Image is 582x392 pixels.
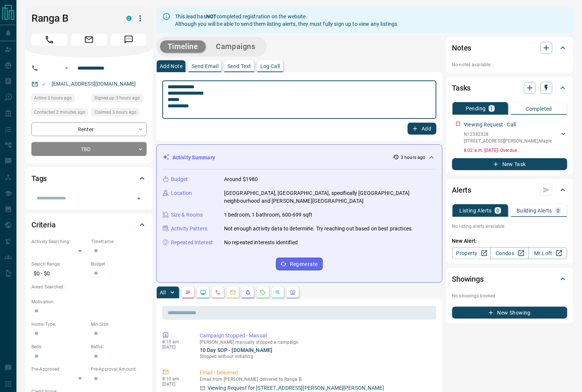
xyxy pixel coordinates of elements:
[92,108,147,119] div: Sat Sep 13 2025
[526,106,552,111] p: Completed
[224,189,436,205] p: [GEOGRAPHIC_DATA], [GEOGRAPHIC_DATA], specifically [GEOGRAPHIC_DATA] neighbourhood and [PERSON_NA...
[209,40,263,53] button: Campaigns
[224,225,413,233] p: Not enough activity data to determine. Try reaching out based on best practices.
[452,293,567,299] p: No showings booked
[260,290,266,295] svg: Requests
[31,169,147,187] div: Tags
[452,82,471,94] h2: Tasks
[91,238,147,245] p: Timeframe:
[200,332,434,340] p: Campaign Stopped - Manual
[31,298,147,305] p: Motivation:
[215,290,221,295] svg: Calls
[163,151,436,165] div: Activity Summary3 hours ago
[31,343,87,350] p: Beds:
[466,106,486,111] p: Pending
[490,106,493,111] p: 1
[452,223,567,230] p: No listing alerts available
[224,239,298,246] p: No repeated interests identified
[31,216,147,234] div: Criteria
[290,290,296,295] svg: Agent Actions
[200,340,434,345] p: [PERSON_NAME] manually stopped a campaign
[200,347,272,353] a: 10 Day SOP - [DOMAIN_NAME]
[460,208,492,213] p: Listing Alerts
[452,270,567,288] div: Showings
[126,16,132,21] div: condos.ca
[200,353,434,360] p: Stopped without initiating
[452,79,567,97] div: Tasks
[192,64,218,69] p: Send Email
[464,129,567,146] div: N12382328[STREET_ADDRESS][PERSON_NAME],Maple
[464,138,552,144] p: [STREET_ADDRESS][PERSON_NAME] , Maple
[34,108,85,116] span: Contacted 2 minutes ago
[41,82,46,87] svg: Email Valid
[31,94,88,104] div: Sat Sep 13 2025
[464,131,552,138] p: N12382328
[94,108,137,116] span: Claimed 3 hours ago
[31,12,115,24] h1: Ranga B
[200,290,206,295] svg: Lead Browsing Activity
[71,34,107,46] span: Email
[171,239,213,246] p: Repeated Interest
[185,290,191,295] svg: Notes
[408,123,436,135] button: Add
[227,64,251,69] p: Send Text
[464,121,516,129] p: Viewing Request - Call
[94,94,140,102] span: Signed up 3 hours ago
[452,237,567,245] p: New Alert:
[162,339,189,344] p: 8:10 am
[52,81,136,87] a: [EMAIL_ADDRESS][DOMAIN_NAME]
[31,34,67,46] span: Call
[452,273,484,285] h2: Showings
[171,211,203,219] p: Size & Rooms
[171,175,188,183] p: Budget
[92,94,147,104] div: Sat Sep 13 2025
[162,382,189,387] p: [DATE]
[517,208,552,213] p: Building Alerts
[34,94,72,102] span: Active 3 hours ago
[160,64,183,69] p: Add Note
[224,211,313,219] p: 1 bedroom, 1 bathroom, 600-699 sqft
[245,290,251,295] svg: Listing Alerts
[31,267,87,280] p: $0 - $0
[91,321,147,328] p: Min Size:
[171,225,208,233] p: Activity Pattern
[31,366,87,373] p: Pre-Approved:
[452,307,567,319] button: New Showing
[111,34,147,46] span: Message
[31,142,147,156] div: TBD
[230,290,236,295] svg: Emails
[91,261,147,267] p: Budget:
[31,261,87,267] p: Search Range:
[496,208,499,213] p: 0
[224,175,258,183] p: Around $1980
[172,154,215,162] p: Activity Summary
[452,184,472,196] h2: Alerts
[31,219,56,231] h2: Criteria
[160,290,166,295] p: All
[62,64,71,73] button: Open
[464,147,567,154] p: 8:02 a.m. [DATE] - Overdue
[31,172,47,184] h2: Tags
[260,64,280,69] p: Log Call
[91,366,147,373] p: Pre-Approval Amount:
[452,181,567,199] div: Alerts
[452,39,567,57] div: Notes
[175,10,398,31] div: This lead has completed registration on the website. Although you will be able to send them listi...
[200,369,434,377] p: Email - Delivered
[134,193,144,204] button: Open
[452,158,567,170] button: New Task
[206,13,217,19] strong: NOT
[200,377,434,382] p: Email from [PERSON_NAME] delivered to Ranga B
[529,247,567,259] a: Mr.Loft
[31,284,147,290] p: Areas Searched:
[162,376,189,382] p: 8:10 am
[162,344,189,350] p: [DATE]
[452,61,567,68] p: No notes available
[208,384,384,392] p: Viewing Request for [STREET_ADDRESS][PERSON_NAME][PERSON_NAME]
[452,42,472,54] h2: Notes
[490,247,529,259] a: Condos
[160,40,206,53] button: Timeline
[171,189,192,197] p: Location
[91,343,147,350] p: Baths:
[31,321,87,328] p: Home Type:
